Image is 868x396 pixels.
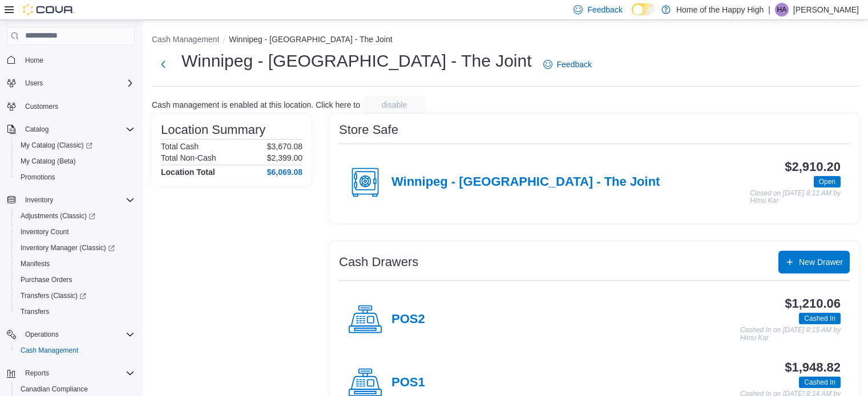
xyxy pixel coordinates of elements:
a: Inventory Manager (Classic) [11,240,139,256]
h3: $2,910.20 [785,160,841,174]
span: Promotions [21,173,55,182]
span: Inventory Manager (Classic) [16,241,135,255]
a: My Catalog (Beta) [16,154,80,168]
h4: Winnipeg - [GEOGRAPHIC_DATA] - The Joint [391,175,660,190]
span: Open [814,176,841,187]
span: Inventory Count [21,227,69,236]
button: Customers [2,98,139,115]
button: Promotions [11,169,139,185]
a: Transfers [16,305,54,319]
a: Home [21,54,48,67]
span: My Catalog (Beta) [21,157,76,166]
button: Catalog [21,123,53,136]
a: Canadian Compliance [16,382,92,396]
span: Canadian Compliance [16,382,135,396]
span: Purchase Orders [16,273,135,287]
span: Catalog [21,123,135,136]
button: Cash Management [152,35,219,44]
span: Promotions [16,170,135,184]
a: Customers [21,100,63,113]
button: My Catalog (Beta) [11,153,139,169]
span: Home [25,56,43,65]
span: My Catalog (Classic) [16,138,135,152]
div: Hussain Abbas [775,3,789,17]
p: $2,399.00 [267,153,302,162]
a: Transfers (Classic) [11,288,139,304]
button: Winnipeg - [GEOGRAPHIC_DATA] - The Joint [229,35,392,44]
p: | [768,3,770,17]
a: Feedback [539,53,596,76]
span: Transfers (Classic) [21,291,86,300]
button: New Drawer [778,251,850,273]
a: Manifests [16,257,54,271]
button: Inventory [2,192,139,208]
h6: Total Cash [161,142,199,151]
h6: Total Non-Cash [161,153,216,162]
a: Inventory Count [16,225,74,239]
span: Users [25,79,43,88]
h4: POS2 [391,312,425,327]
span: New Drawer [799,256,843,268]
span: Cash Management [21,346,78,355]
span: Customers [21,99,135,113]
span: Inventory [25,195,53,205]
h4: POS1 [391,375,425,390]
span: Cashed In [799,377,841,388]
p: $3,670.08 [267,142,302,151]
button: Manifests [11,256,139,272]
span: Inventory Count [16,225,135,239]
button: Reports [2,365,139,381]
h4: Location Total [161,168,215,177]
button: Next [152,53,175,76]
a: Cash Management [16,344,83,357]
button: Purchase Orders [11,272,139,288]
span: My Catalog (Beta) [16,154,135,168]
button: disable [362,96,426,114]
button: Inventory [21,193,58,207]
span: Manifests [16,257,135,271]
span: Adjustments (Classic) [16,209,135,223]
button: Cash Management [11,342,139,358]
span: Transfers [21,307,49,316]
span: Reports [25,369,49,378]
span: Inventory [21,193,135,207]
span: Customers [25,102,58,111]
span: Home [21,53,135,67]
span: Cashed In [804,313,835,324]
p: Cashed In on [DATE] 8:15 AM by Himu Kar [740,326,841,342]
span: Inventory Manager (Classic) [21,243,115,252]
input: Dark Mode [632,3,656,15]
a: My Catalog (Classic) [11,137,139,153]
span: Feedback [587,4,622,15]
span: Cashed In [799,313,841,324]
h3: Store Safe [339,123,398,137]
button: Users [2,75,139,91]
span: Purchase Orders [21,275,72,284]
span: Manifests [21,259,50,268]
button: Operations [2,326,139,342]
h3: Cash Drawers [339,255,418,269]
span: Transfers [16,305,135,319]
span: Transfers (Classic) [16,289,135,303]
span: Feedback [557,59,592,70]
button: Reports [21,366,54,380]
p: Home of the Happy High [676,3,764,17]
p: Closed on [DATE] 8:11 AM by Himu Kar [750,190,841,205]
span: Reports [21,366,135,380]
h3: Location Summary [161,123,265,137]
a: Purchase Orders [16,273,77,287]
a: Transfers (Classic) [16,289,91,303]
p: [PERSON_NAME] [793,3,859,17]
a: My Catalog (Classic) [16,138,97,152]
button: Transfers [11,304,139,320]
h1: Winnipeg - [GEOGRAPHIC_DATA] - The Joint [181,50,532,72]
span: My Catalog (Classic) [21,141,92,150]
h3: $1,948.82 [785,361,841,374]
h4: $6,069.08 [267,168,302,177]
span: disable [382,99,407,111]
a: Adjustments (Classic) [11,208,139,224]
nav: An example of EuiBreadcrumbs [152,34,859,47]
span: Open [819,177,835,187]
a: Promotions [16,170,60,184]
